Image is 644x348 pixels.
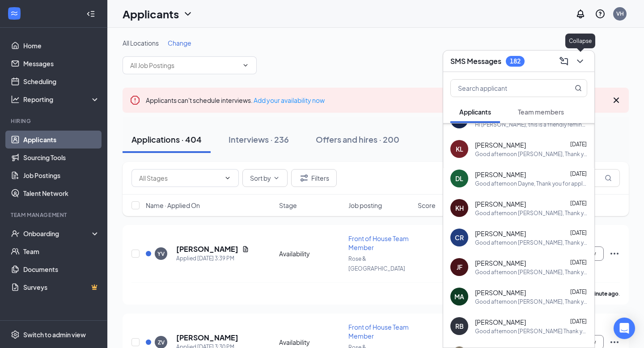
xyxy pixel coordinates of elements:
[570,229,587,236] span: [DATE]
[475,140,526,149] span: [PERSON_NAME]
[23,95,100,104] div: Reporting
[23,149,100,166] a: Sourcing Tools
[11,229,20,238] svg: UserCheck
[611,95,622,106] svg: Cross
[475,327,587,335] div: Good afternoon [PERSON_NAME] Thank you for applying to [DEMOGRAPHIC_DATA]-fil-A at The [GEOGRAPHI...
[291,169,337,187] button: Filter Filters
[123,6,179,21] h1: Applicants
[454,292,464,301] div: MA
[475,239,587,246] div: Good afternoon [PERSON_NAME], Thank you for applying to [DEMOGRAPHIC_DATA]-fil-A at [GEOGRAPHIC_D...
[146,96,325,104] span: Applicants can't schedule interviews.
[250,175,271,181] span: Sort by
[23,37,100,55] a: Home
[557,54,571,68] button: ComposeMessage
[475,298,587,306] div: Good afternoon [PERSON_NAME], Thank you for applying to [DEMOGRAPHIC_DATA]-fil-A at The [GEOGRAPH...
[146,201,200,210] span: Name · Applied On
[23,278,100,296] a: SurveysCrown
[11,211,98,219] div: Team Management
[614,318,635,339] div: Open Intercom Messenger
[316,134,399,145] div: Offers and hires · 200
[279,201,297,210] span: Stage
[455,322,464,331] div: RB
[518,108,564,116] span: Team members
[11,117,98,125] div: Hiring
[130,60,238,70] input: All Job Postings
[585,290,619,297] b: a minute ago
[123,39,159,47] span: All Locations
[23,242,100,260] a: Team
[455,204,464,212] div: KH
[348,234,409,251] span: Front of House Team Member
[23,330,86,339] div: Switch to admin view
[475,121,587,128] div: Hi [PERSON_NAME], this is a friendly reminder. Your interview with [DEMOGRAPHIC_DATA]-fil-A for B...
[595,8,606,19] svg: QuestionInfo
[475,268,587,276] div: Good afternoon [PERSON_NAME], Thank you for applying to [DEMOGRAPHIC_DATA]-fil-A at The [GEOGRAPH...
[242,169,288,187] button: Sort byChevronDown
[475,209,587,217] div: Good afternoon [PERSON_NAME], Thank you for applying to [DEMOGRAPHIC_DATA]-fil-A at The [GEOGRAPH...
[570,259,587,266] span: [DATE]
[565,34,595,48] div: Collapse
[609,337,620,348] svg: Ellipses
[348,255,405,272] span: Rose & [GEOGRAPHIC_DATA]
[475,170,526,179] span: [PERSON_NAME]
[510,57,521,65] div: 182
[418,201,436,210] span: Score
[451,80,557,97] input: Search applicant
[475,318,526,327] span: [PERSON_NAME]
[157,250,165,258] div: YV
[348,323,409,340] span: Front of House Team Member
[10,9,19,18] svg: WorkstreamLogo
[570,200,587,207] span: [DATE]
[575,56,585,67] svg: ChevronDown
[456,144,463,153] div: KL
[559,56,569,67] svg: ComposeMessage
[575,8,586,19] svg: Notifications
[182,8,193,19] svg: ChevronDown
[224,174,231,182] svg: ChevronDown
[475,150,587,158] div: Good afternoon [PERSON_NAME], Thank you for applying to [DEMOGRAPHIC_DATA]-fil-A at The [GEOGRAPH...
[131,134,202,145] div: Applications · 404
[279,338,343,347] div: Availability
[176,244,238,254] h5: [PERSON_NAME]
[475,259,526,267] span: [PERSON_NAME]
[457,263,462,272] div: JF
[475,199,526,208] span: [PERSON_NAME]
[348,201,382,210] span: Job posting
[23,229,92,238] div: Onboarding
[570,141,587,148] span: [DATE]
[23,72,100,90] a: Scheduling
[455,174,463,183] div: DL
[176,254,249,263] div: Applied [DATE] 3:39 PM
[475,229,526,238] span: [PERSON_NAME]
[455,233,464,242] div: CR
[86,9,95,18] svg: Collapse
[570,318,587,325] span: [DATE]
[273,174,280,182] svg: ChevronDown
[279,249,343,258] div: Availability
[168,39,191,47] span: Change
[158,339,165,346] div: ZV
[11,95,20,104] svg: Analysis
[570,289,587,295] span: [DATE]
[575,85,582,92] svg: MagnifyingGlass
[254,96,325,104] a: Add your availability now
[176,333,238,343] h5: [PERSON_NAME]
[23,260,100,278] a: Documents
[475,288,526,297] span: [PERSON_NAME]
[23,166,100,184] a: Job Postings
[242,62,249,69] svg: ChevronDown
[23,55,100,72] a: Messages
[475,180,587,187] div: Good afternoon Dayne, Thank you for applying to [DEMOGRAPHIC_DATA]-fil-A at [GEOGRAPHIC_DATA]! Th...
[459,108,491,116] span: Applicants
[299,173,309,183] svg: Filter
[229,134,289,145] div: Interviews · 236
[573,54,587,68] button: ChevronDown
[242,246,249,253] svg: Document
[570,170,587,177] span: [DATE]
[23,184,100,202] a: Talent Network
[605,174,612,182] svg: MagnifyingGlass
[23,131,100,149] a: Applicants
[130,95,140,106] svg: Error
[609,248,620,259] svg: Ellipses
[616,10,624,17] div: VH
